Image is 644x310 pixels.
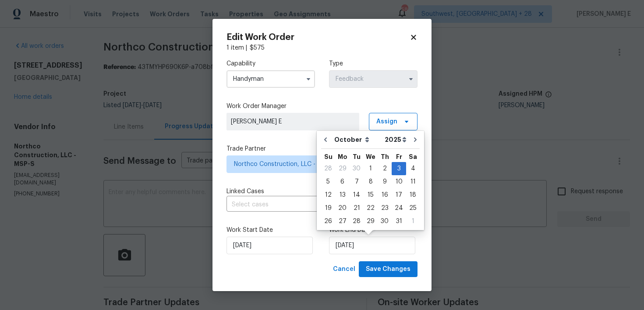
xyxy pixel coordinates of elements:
div: Tue Oct 28 2025 [350,215,364,228]
span: Assign [376,117,397,126]
div: 4 [406,162,420,175]
div: Thu Oct 09 2025 [378,175,392,188]
abbr: Saturday [409,154,417,160]
div: 12 [321,189,335,201]
div: Wed Oct 15 2025 [364,188,378,202]
div: 19 [321,202,335,214]
div: 14 [350,189,364,201]
div: Fri Oct 03 2025 [392,162,406,175]
div: 3 [392,162,406,175]
div: 9 [378,176,392,188]
input: Select cases [226,198,393,212]
div: Sat Oct 04 2025 [406,162,420,175]
div: Thu Oct 16 2025 [378,188,392,202]
div: Wed Oct 22 2025 [364,202,378,215]
label: Type [329,59,418,68]
span: Save Changes [366,264,410,275]
div: 31 [392,215,406,227]
div: 7 [350,176,364,188]
div: Sun Oct 26 2025 [321,215,335,228]
div: Sat Nov 01 2025 [406,215,420,228]
abbr: Thursday [381,154,389,160]
span: [PERSON_NAME] E [231,117,355,126]
abbr: Wednesday [366,154,375,160]
span: Northco Construction, LLC - MSP-S [234,160,397,169]
span: $ 575 [250,45,265,51]
div: Tue Oct 14 2025 [350,188,364,202]
input: Select... [329,70,418,88]
div: 15 [364,189,378,201]
div: 6 [335,176,350,188]
div: 1 [364,162,378,175]
input: M/D/YYYY [329,237,415,254]
div: 17 [392,189,406,201]
label: Trade Partner [226,144,418,153]
div: Thu Oct 30 2025 [378,215,392,228]
div: Fri Oct 10 2025 [392,175,406,188]
button: Go to next month [409,131,422,148]
div: Sun Oct 19 2025 [321,202,335,215]
abbr: Friday [396,154,402,160]
div: 28 [350,215,364,227]
button: Show options [303,74,314,84]
input: Select... [226,70,315,88]
div: 25 [406,202,420,214]
button: Show options [406,74,416,84]
div: 8 [364,176,378,188]
div: 27 [335,215,350,227]
h2: Edit Work Order [226,33,410,42]
select: Month [332,133,382,146]
label: Work Order Manager [226,102,418,111]
div: 10 [392,176,406,188]
div: 16 [378,189,392,201]
abbr: Tuesday [353,154,361,160]
button: Go to previous month [319,131,332,148]
div: 18 [406,189,420,201]
abbr: Sunday [324,154,333,160]
div: Mon Oct 06 2025 [335,175,350,188]
div: Thu Oct 02 2025 [378,162,392,175]
select: Year [382,133,409,146]
div: 20 [335,202,350,214]
div: Mon Oct 27 2025 [335,215,350,228]
div: 26 [321,215,335,227]
div: Fri Oct 31 2025 [392,215,406,228]
div: Wed Oct 08 2025 [364,175,378,188]
div: Sun Oct 05 2025 [321,175,335,188]
div: Mon Oct 13 2025 [335,188,350,202]
div: 11 [406,176,420,188]
span: Linked Cases [226,187,264,196]
div: Fri Oct 17 2025 [392,188,406,202]
div: 30 [378,215,392,227]
div: 24 [392,202,406,214]
div: 29 [364,215,378,227]
div: Sun Oct 12 2025 [321,188,335,202]
div: 13 [335,189,350,201]
div: 21 [350,202,364,214]
label: Capability [226,59,315,68]
div: 28 [321,162,335,175]
div: 2 [378,162,392,175]
div: 1 [406,215,420,227]
div: Mon Sep 29 2025 [335,162,350,175]
div: Sat Oct 11 2025 [406,175,420,188]
div: 29 [335,162,350,175]
div: Tue Oct 07 2025 [350,175,364,188]
div: Sat Oct 18 2025 [406,188,420,202]
button: Save Changes [359,261,418,278]
div: Sat Oct 25 2025 [406,202,420,215]
div: Fri Oct 24 2025 [392,202,406,215]
div: Wed Oct 01 2025 [364,162,378,175]
div: Tue Sep 30 2025 [350,162,364,175]
div: 1 item | [226,43,418,52]
div: Tue Oct 21 2025 [350,202,364,215]
div: 30 [350,162,364,175]
div: Mon Oct 20 2025 [335,202,350,215]
div: 5 [321,176,335,188]
div: Sun Sep 28 2025 [321,162,335,175]
span: Cancel [333,264,355,275]
button: Cancel [329,261,359,278]
div: Thu Oct 23 2025 [378,202,392,215]
div: Wed Oct 29 2025 [364,215,378,228]
div: 23 [378,202,392,214]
